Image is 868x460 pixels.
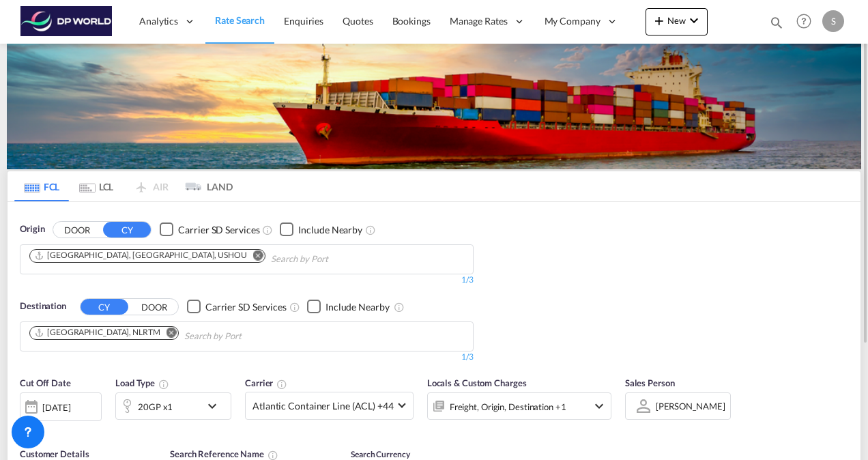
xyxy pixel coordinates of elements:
[170,448,278,459] span: Search Reference Name
[651,15,702,26] span: New
[427,377,527,388] span: Locals & Custom Charges
[7,44,861,169] img: LCL+%26+FCL+BACKGROUND.png
[34,327,163,339] div: Press delete to remove this chip.
[178,223,259,237] div: Carrier SD Services
[244,250,265,263] button: Remove
[14,171,233,201] md-pagination-wrapper: Use the left and right arrow keys to navigate between tabs
[20,6,113,37] img: c08ca190194411f088ed0f3ba295208c.png
[284,15,323,27] span: Enquiries
[245,377,287,388] span: Carrier
[271,248,401,270] input: Chips input.
[392,15,431,27] span: Bookings
[769,15,784,35] div: icon-magnify
[325,300,390,314] div: Include Nearby
[115,392,231,420] div: 20GP x1icon-chevron-down
[20,377,71,388] span: Cut Off Date
[20,351,474,363] div: 1/3
[103,222,151,238] button: CY
[20,300,66,313] span: Destination
[42,401,70,414] div: [DATE]
[53,222,101,238] button: DOOR
[822,10,844,32] div: S
[158,327,178,341] button: Remove
[591,398,607,414] md-icon: icon-chevron-down
[280,222,362,237] md-checkbox: Checkbox No Ink
[625,377,675,388] span: Sales Person
[262,225,273,235] md-icon: Unchecked: Search for CY (Container Yard) services for all selected carriers.Checked : Search for...
[545,14,601,28] span: My Company
[307,300,390,314] md-checkbox: Checkbox No Ink
[204,398,227,414] md-icon: icon-chevron-down
[276,379,287,390] md-icon: The selected Trucker/Carrierwill be displayed in the rate results If the rates are from another f...
[34,327,160,339] div: Rotterdam, NLRTM
[139,14,178,28] span: Analytics
[115,377,169,388] span: Load Type
[427,392,611,420] div: Freight Origin Destination Factory Stuffingicon-chevron-down
[215,14,265,26] span: Rate Search
[450,397,566,416] div: Freight Origin Destination Factory Stuffing
[651,12,667,29] md-icon: icon-plus 400-fg
[450,14,508,28] span: Manage Rates
[289,302,300,313] md-icon: Unchecked: Search for CY (Container Yard) services for all selected carriers.Checked : Search for...
[14,171,69,201] md-tab-item: FCL
[792,10,822,34] div: Help
[20,392,102,421] div: [DATE]
[252,399,394,413] span: Atlantic Container Line (ACL) +44
[351,449,410,459] span: Search Currency
[27,322,319,347] md-chips-wrap: Chips container. Use arrow keys to select chips.
[69,171,124,201] md-tab-item: LCL
[158,379,169,390] md-icon: icon-information-outline
[27,245,406,270] md-chips-wrap: Chips container. Use arrow keys to select chips.
[130,299,178,315] button: DOOR
[20,274,474,286] div: 1/3
[34,250,247,261] div: Houston, TX, USHOU
[394,302,405,313] md-icon: Unchecked: Ignores neighbouring ports when fetching rates.Checked : Includes neighbouring ports w...
[769,15,784,30] md-icon: icon-magnify
[205,300,287,314] div: Carrier SD Services
[654,396,727,416] md-select: Sales Person: Stacey Castro
[160,222,259,237] md-checkbox: Checkbox No Ink
[187,300,287,314] md-checkbox: Checkbox No Ink
[646,8,708,35] button: icon-plus 400-fgNewicon-chevron-down
[81,299,128,315] button: CY
[792,10,815,33] span: Help
[365,225,376,235] md-icon: Unchecked: Ignores neighbouring ports when fetching rates.Checked : Includes neighbouring ports w...
[298,223,362,237] div: Include Nearby
[178,171,233,201] md-tab-item: LAND
[34,250,250,261] div: Press delete to remove this chip.
[184,326,314,347] input: Chips input.
[20,448,89,459] span: Customer Details
[343,15,373,27] span: Quotes
[656,401,725,412] div: [PERSON_NAME]
[686,12,702,29] md-icon: icon-chevron-down
[20,222,44,236] span: Origin
[138,397,173,416] div: 20GP x1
